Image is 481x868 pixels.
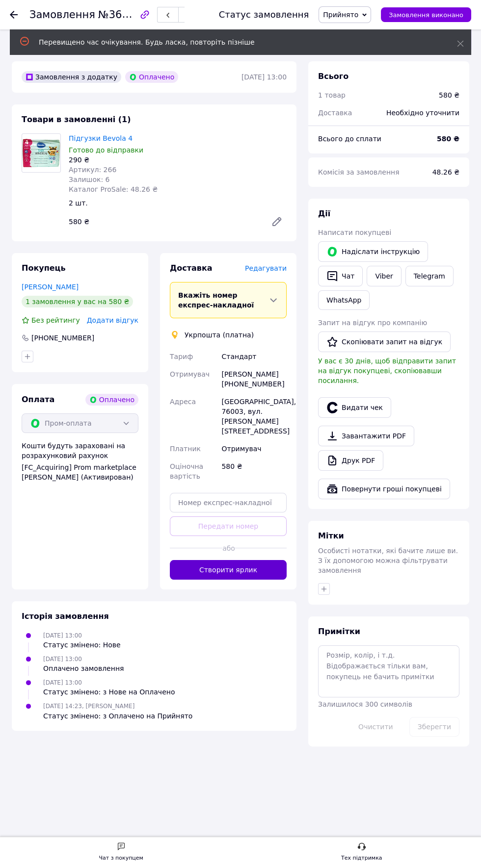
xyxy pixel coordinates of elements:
[219,393,289,440] div: [GEOGRAPHIC_DATA], 76003, вул. [PERSON_NAME][STREET_ADDRESS]
[31,316,80,324] span: Без рейтингу
[432,168,459,176] span: 48.26 ₴
[318,627,360,636] span: Примітки
[29,9,95,21] span: Замовлення
[43,679,82,686] span: [DATE] 13:00
[318,209,330,218] span: Дії
[318,109,352,117] span: Доставка
[341,853,382,863] div: Тех підтримка
[219,10,309,20] div: Статус замовлення
[318,168,400,176] span: Комісія за замовлення
[22,71,121,83] div: Замовлення з додатку
[22,462,138,482] div: [FC_Acquiring] Prom marketplace [PERSON_NAME] (Активирован)
[10,10,18,20] div: Повернутися назад
[170,445,201,453] span: Платник
[219,365,289,393] div: [PERSON_NAME] [PHONE_NUMBER]
[318,479,450,499] button: Повернути гроші покупцеві
[219,440,289,458] div: Отримувач
[318,229,391,236] span: Написати покупцеві
[245,264,287,272] span: Редагувати
[170,353,193,360] span: Тариф
[318,72,348,81] span: Всього
[318,332,451,352] button: Скопіювати запит на відгук
[69,176,110,183] span: Залишок: 6
[267,212,287,231] a: Редагувати
[318,290,370,310] a: WhatsApp
[170,462,203,480] span: Оціночна вартість
[43,687,175,697] div: Статус змінено: з Нове на Оплачено
[318,547,458,574] span: Особисті нотатки, які бачите лише ви. З їх допомогою можна фільтрувати замовлення
[69,146,143,154] span: Готово до відправки
[98,8,168,21] span: №361603244
[318,357,456,384] span: У вас є 30 днів, щоб відправити запит на відгук покупцеві, скопіювавши посилання.
[43,640,121,650] div: Статус змінено: Нове
[405,266,454,286] a: Telegram
[65,215,263,229] div: 580 ₴
[30,333,95,343] div: [PHONE_NUMBER]
[323,11,358,19] span: Прийнято
[22,283,79,291] a: [PERSON_NAME]
[43,711,192,721] div: Статус змінено: з Оплачено на Прийнято
[318,700,412,708] span: Залишилося 300 символів
[125,71,178,83] div: Оплачено
[43,664,124,673] div: Оплачено замовлення
[318,426,414,446] a: Завантажити PDF
[380,102,465,124] div: Необхідно уточнити
[87,316,138,324] span: Додати відгук
[381,7,471,22] button: Замовлення виконано
[437,135,459,143] b: 580 ₴
[85,394,138,406] div: Оплачено
[69,166,116,174] span: Артикул: 266
[22,441,138,482] div: Кошти будуть зараховані на розрахунковий рахунок
[43,656,82,663] span: [DATE] 13:00
[241,73,287,81] time: [DATE] 13:00
[170,493,287,512] input: Номер експрес-накладної
[170,398,196,406] span: Адреса
[182,330,256,340] div: Укрпошта (платна)
[222,543,234,553] span: або
[439,90,459,100] div: 580 ₴
[318,531,344,540] span: Мітки
[69,185,158,193] span: Каталог ProSale: 48.26 ₴
[39,37,432,47] div: Перевищено час очікування. Будь ласка, повторіть пізніше
[69,134,133,142] a: Підгузки Bevola 4
[318,319,427,327] span: Запит на відгук про компанію
[219,458,289,485] div: 580 ₴
[318,397,391,418] button: Видати чек
[178,291,254,309] span: Вкажіть номер експрес-накладної
[318,135,381,143] span: Всього до сплати
[43,703,134,710] span: [DATE] 14:23, [PERSON_NAME]
[69,155,287,165] div: 290 ₴
[43,632,82,639] span: [DATE] 13:00
[170,263,213,273] span: Доставка
[318,241,428,262] button: Надіслати інструкцію
[367,266,401,286] a: Viber
[389,11,463,19] span: Замовлення виконано
[22,134,60,172] img: Підгузки Bevola 4
[22,612,109,621] span: Історія замовлення
[170,560,287,580] button: Створити ярлик
[219,348,289,365] div: Стандарт
[65,196,291,210] div: 2 шт.
[318,450,383,471] a: Друк PDF
[22,395,54,404] span: Оплата
[22,115,131,124] span: Товари в замовленні (1)
[22,263,66,273] span: Покупець
[170,370,210,378] span: Отримувач
[22,296,133,307] div: 1 замовлення у вас на 580 ₴
[99,853,143,863] div: Чат з покупцем
[318,91,346,99] span: 1 товар
[318,266,363,286] button: Чат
